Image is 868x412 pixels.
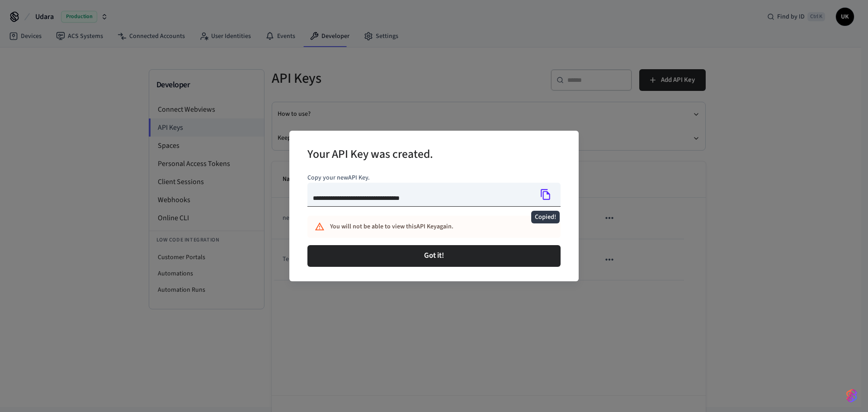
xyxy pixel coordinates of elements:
[307,173,561,183] p: Copy your new API Key .
[846,388,857,403] img: SeamLogoGradient.69752ec5.svg
[531,211,560,223] div: Copied!
[307,245,561,267] button: Got it!
[536,185,555,204] button: Copied!
[307,142,433,169] h2: Your API Key was created.
[330,218,521,235] div: You will not be able to view this API Key again.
